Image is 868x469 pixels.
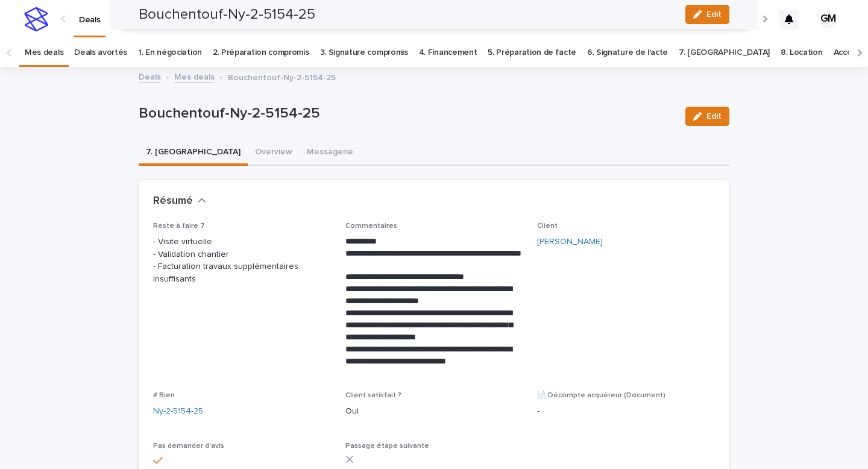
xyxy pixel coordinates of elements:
[537,236,603,248] a: [PERSON_NAME]
[174,69,215,83] a: Mes deals
[228,70,336,83] p: Bouchentouf-Ny-2-5154-25
[587,39,668,67] a: 6. Signature de l'acte
[488,39,576,67] a: 5. Préparation de l'acte
[345,392,401,399] span: Client satisfait ?
[320,39,408,67] a: 3. Signature compromis
[153,392,175,399] span: # Bien
[419,39,477,67] a: 4. Financement
[781,39,823,67] a: 8. Location
[685,107,729,126] button: Edit
[537,222,558,230] span: Client
[345,222,397,230] span: Commentaires
[138,39,202,67] a: 1. En négociation
[537,405,715,418] p: -
[139,69,161,83] a: Deals
[679,39,770,67] a: 7. [GEOGRAPHIC_DATA]
[345,405,523,418] p: Oui
[153,195,193,208] h2: Résumé
[248,140,300,166] button: Overview
[213,39,309,67] a: 2. Préparation compromis
[153,405,203,418] a: Ny-2-5154-25
[706,112,722,121] span: Edit
[153,236,331,286] p: - Visite virtuelle - Validation chantier - Facturation travaux supplémentaires insuffisants
[153,222,205,230] span: Reste à faire 7
[139,105,676,122] p: Bouchentouf-Ny-2-5154-25
[153,442,224,450] span: Pas demander d'avis
[25,39,63,67] a: Mes deals
[153,195,206,208] button: Résumé
[139,140,248,166] button: 7. [GEOGRAPHIC_DATA]
[819,10,838,29] div: GM
[345,442,429,450] span: Passage étape suivante
[74,39,127,67] a: Deals avortés
[24,7,48,31] img: stacker-logo-s-only.png
[300,140,360,166] button: Messagerie
[537,392,665,399] span: 📄 Décompte acquéreur (Document)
